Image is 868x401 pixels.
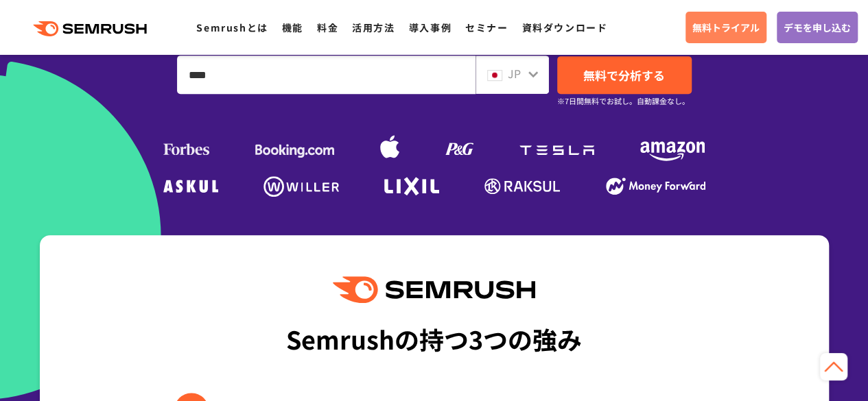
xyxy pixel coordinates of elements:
[521,21,607,34] a: 資料ダウンロード
[178,56,475,93] input: ドメイン、キーワードまたはURLを入力してください
[465,21,508,34] a: セミナー
[583,66,665,84] span: 無料で分析する
[692,20,760,35] span: 無料トライアル
[784,20,851,35] span: デモを申し込む
[317,21,338,34] a: 料金
[777,12,858,43] a: デモを申し込む
[508,65,521,82] span: JP
[557,95,690,108] small: ※7日間無料でお試し。自動課金なし。
[286,313,582,364] div: Semrushの持つ3つの強み
[352,21,395,34] a: 活用方法
[557,56,692,94] a: 無料で分析する
[282,21,303,34] a: 機能
[409,21,451,34] a: 導入事例
[333,276,535,303] img: Semrush
[685,12,766,43] a: 無料トライアル
[196,21,268,34] a: Semrushとは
